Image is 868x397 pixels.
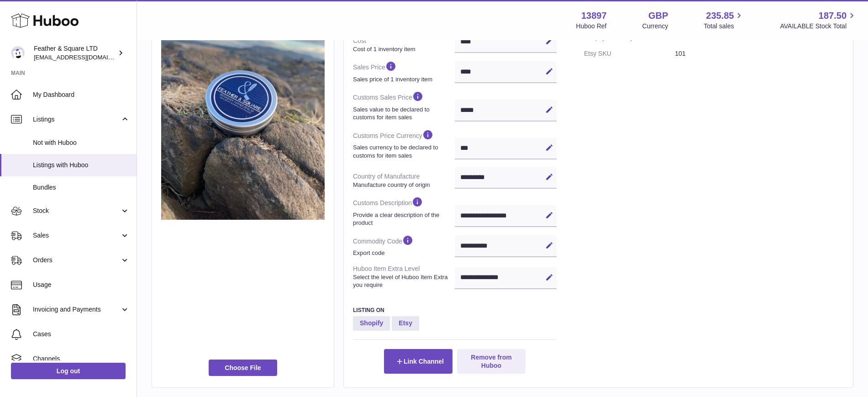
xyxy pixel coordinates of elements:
[353,169,455,192] dt: Country of Manufacture
[33,256,120,265] span: Orders
[353,45,452,53] strong: Cost of 1 inventory item
[353,87,455,125] dt: Customs Sales Price
[353,192,455,230] dt: Customs Description
[648,10,668,22] strong: GBP
[33,206,120,215] span: Stock
[209,360,277,376] span: Choose File
[353,211,452,227] strong: Provide a clear description of the product
[780,10,857,31] a: 187.50 AVAILABLE Stock Total
[11,363,126,379] a: Log out
[33,183,130,192] span: Bundles
[34,53,134,61] span: [EMAIL_ADDRESS][DOMAIN_NAME]
[780,22,857,31] span: AVAILABLE Stock Total
[33,355,130,363] span: Channels
[642,22,668,31] div: Currency
[704,10,744,31] a: 235.85 Total sales
[11,46,25,60] img: internalAdmin-13897@internal.huboo.com
[353,106,452,122] strong: Sales value to be declared to customs for item sales
[33,305,120,314] span: Invoicing and Payments
[353,75,452,84] strong: Sales price of 1 inventory item
[675,46,844,62] dd: 101
[353,249,452,257] strong: Export code
[392,316,419,331] strong: Etsy
[33,330,130,339] span: Cases
[161,2,325,220] img: il_fullxfull.5545322717_sv0z.jpg
[384,349,452,374] button: Link Channel
[353,261,455,293] dt: Huboo Item Extra Level
[353,231,455,261] dt: Commodity Code
[581,10,607,22] strong: 13897
[353,57,455,87] dt: Sales Price
[706,10,734,22] span: 235.85
[584,46,675,62] dt: Etsy SKU
[576,22,607,31] div: Huboo Ref
[457,349,526,374] button: Remove from Huboo
[353,273,452,289] strong: Select the level of Huboo Item Extra you require
[353,181,452,189] strong: Manufacture country of origin
[819,10,847,22] span: 187.50
[353,125,455,163] dt: Customs Price Currency
[33,281,130,289] span: Usage
[353,307,557,314] h3: Listing On
[704,22,744,31] span: Total sales
[353,143,452,159] strong: Sales currency to be declared to customs for item sales
[33,115,120,124] span: Listings
[353,33,455,57] dt: Cost
[33,161,130,169] span: Listings with Huboo
[33,231,120,240] span: Sales
[34,44,116,62] div: Feather & Square LTD
[353,316,390,331] strong: Shopify
[33,138,130,147] span: Not with Huboo
[33,90,130,99] span: My Dashboard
